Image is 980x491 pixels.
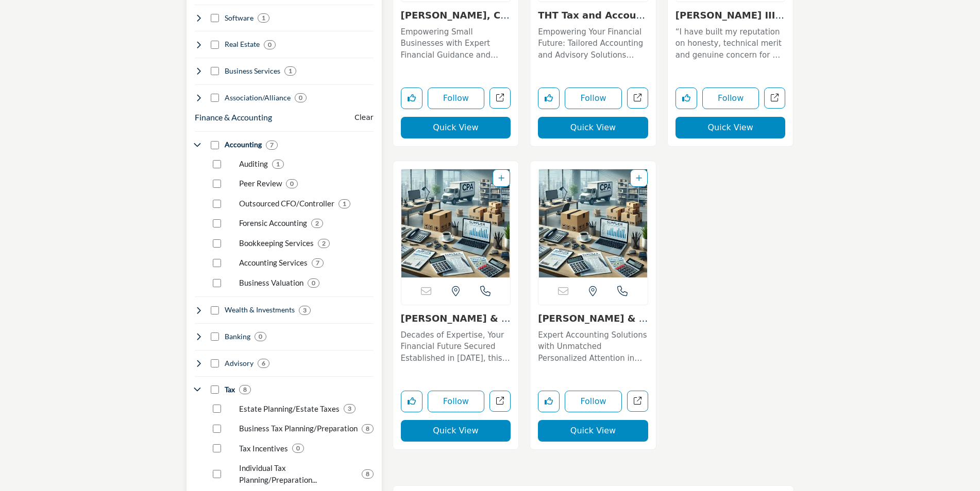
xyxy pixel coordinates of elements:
a: [PERSON_NAME] & De ... [538,313,648,335]
input: Select Accounting Services checkbox [213,259,221,267]
button: Quick View [675,117,786,138]
div: 1 Results For Software [258,13,269,23]
button: Quick View [401,117,511,138]
button: Like listing [675,87,697,109]
button: Follow [428,87,485,109]
p: Accounting Services: Bookkeeping, auditing, advisory [239,257,308,269]
a: Open hansbury-company-cpas in new tab [489,391,511,412]
b: 3 [348,405,351,412]
input: Select Software checkbox [211,14,219,22]
b: 0 [259,333,262,340]
button: Follow [428,391,485,412]
a: Open john-o-snowden-iii-llc in new tab [764,87,785,109]
button: Finance & Accounting [195,111,272,124]
p: Empowering Small Businesses with Expert Financial Guidance and Innovative Solutions This accounti... [401,26,511,61]
a: “I have built my reputation on honesty, technical merit and genuine concern for my clients and th... [675,24,786,61]
a: Empowering Small Businesses with Expert Financial Guidance and Innovative Solutions This accounti... [401,24,511,61]
h4: Banking: Banking, lending. merchant services [225,331,250,342]
p: Individual Tax Planning/Preparation: Tax planning, preparation and filing for individuals [239,462,358,485]
a: Open alison-c-cogan-cpa in new tab [489,87,511,109]
h3: Hansbury & Company, CPAs [401,313,511,324]
input: Select Advisory checkbox [211,359,219,367]
button: Like listing [538,391,560,412]
div: 0 Results For Tax Incentives [292,444,304,453]
h4: Tax: Business and individual tax services [225,384,235,395]
img: Hansbury & Company, CPAs [401,169,511,277]
div: 0 Results For Association/Alliance [295,93,307,102]
a: Add To List [636,174,642,182]
input: Select Business Services checkbox [211,67,219,75]
button: Follow [565,87,622,109]
b: 1 [262,14,265,22]
div: 0 Results For Real Estate [264,40,276,49]
b: 8 [243,386,247,393]
input: Select Estate Planning/Estate Taxes checkbox [213,405,221,413]
h4: Association/Alliance: Membership/trade associations and CPA firm alliances [225,93,291,103]
h4: Accounting: Financial statements, bookkeeping, auditing [225,139,262,150]
p: Outsourced CFO/Controller: Outsourced CFO or controllers services [239,198,334,209]
button: Like listing [401,87,423,109]
h4: Advisory: Advisory services provided by CPA firms [225,358,254,369]
p: Auditing: Auditing services [239,158,268,170]
button: Like listing [538,87,560,109]
h4: Wealth & Investments: Wealth management, retirement planning, investing strategies [225,305,295,315]
div: 1 Results For Outsourced CFO/Controller [339,199,350,208]
b: 7 [316,259,319,267]
input: Select Business Tax Planning/Preparation checkbox [213,425,221,433]
div: 8 Results For Business Tax Planning/Preparation [362,424,374,433]
p: Estate Planning/Estate Taxes: Estate planning services provided by CPAs [239,403,340,415]
p: Peer Review: Peer review services for CPA firms [239,178,282,189]
p: Empowering Your Financial Future: Tailored Accounting and Advisory Solutions Located in [GEOGRAPH... [538,26,648,61]
input: Select Bookkeeping Services checkbox [213,239,221,248]
a: Open raymond-perri-de-seno-llc in new tab [627,391,648,412]
b: 6 [262,360,265,367]
input: Select Accounting checkbox [211,141,219,149]
div: 6 Results For Advisory [258,359,269,368]
input: Select Auditing checkbox [213,160,221,168]
div: 2 Results For Bookkeeping Services [318,239,330,248]
b: 2 [315,220,319,227]
h3: Raymond, Perri & De Seno, LLC [538,313,648,324]
a: [PERSON_NAME], CPA... [401,10,510,32]
button: Follow [702,87,759,109]
div: 8 Results For Individual Tax Planning/Preparation [362,469,374,479]
input: Select Real Estate checkbox [211,41,219,49]
button: Follow [565,391,622,412]
b: 0 [312,279,315,287]
b: 8 [366,470,369,478]
b: 3 [303,307,307,314]
input: Select Individual Tax Planning/Preparation checkbox [213,470,221,478]
buton: Clear [354,112,374,123]
input: Select Association/Alliance checkbox [211,94,219,102]
div: 8 Results For Tax [239,385,251,394]
input: Select Outsourced CFO/Controller checkbox [213,200,221,208]
b: 0 [296,445,300,452]
div: 0 Results For Business Valuation [308,278,319,288]
div: 3 Results For Estate Planning/Estate Taxes [344,404,356,413]
b: 1 [289,67,292,75]
div: 0 Results For Banking [255,332,266,341]
a: THT Tax and Accounti... [538,10,647,32]
input: Select Business Valuation checkbox [213,279,221,287]
div: 0 Results For Peer Review [286,179,298,188]
p: Tax Incentives: Credits, cost segregation studies [239,443,288,454]
img: Raymond, Perri & De Seno, LLC [538,169,648,277]
p: Forensic Accounting: Forensic Accounting [239,217,307,229]
div: 1 Results For Auditing [272,160,284,169]
a: Add To List [498,174,504,182]
p: Business Tax Planning/Preparation: Business tax planning; business tax preparation and filing [239,423,358,434]
div: 7 Results For Accounting Services [312,258,324,268]
p: “I have built my reputation on honesty, technical merit and genuine concern for my clients and th... [675,26,786,61]
b: 0 [268,41,272,48]
h4: Business Services: Office supplies, software, tech support, communications, travel [225,66,280,76]
input: Select Tax Incentives checkbox [213,444,221,452]
a: Empowering Your Financial Future: Tailored Accounting and Advisory Solutions Located in [GEOGRAPH... [538,24,648,61]
h3: Alison C. Cogan, CPA [401,10,511,21]
b: 0 [290,180,294,187]
a: Open Listing in new tab [538,169,648,277]
h3: John O. Snowden III LLC [675,10,786,21]
h4: Real Estate: Commercial real estate, office space, property management, home loans [225,39,260,49]
b: 0 [299,94,302,101]
div: 3 Results For Wealth & Investments [299,306,311,315]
